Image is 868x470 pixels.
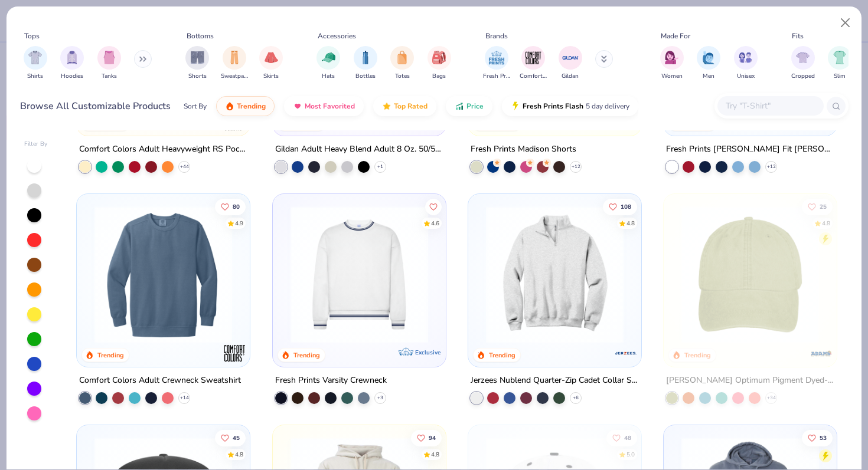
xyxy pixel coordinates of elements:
[739,51,752,64] img: Unisex Image
[316,46,340,81] button: filter button
[275,373,387,388] div: Fresh Prints Varsity Crewneck
[446,96,492,116] button: Price
[428,46,451,81] button: filter button
[223,110,247,134] img: Comfort Colors logo
[97,46,121,81] div: filter for Tanks
[235,219,243,228] div: 4.9
[221,46,248,81] div: filter for Sweatpants
[483,46,510,81] div: filter for Fresh Prints
[215,429,246,446] button: Like
[820,203,827,209] span: 25
[520,46,547,81] div: filter for Comfort Colors
[102,72,117,81] span: Tanks
[318,31,356,41] div: Accessories
[259,46,283,81] div: filter for Skirts
[791,72,815,81] span: Cropped
[430,219,439,228] div: 4.6
[466,101,484,111] span: Price
[586,100,629,113] span: 5 day delivery
[185,46,209,81] button: filter button
[322,51,335,64] img: Hats Image
[834,12,857,34] button: Close
[285,206,434,343] img: 4d4398e1-a86f-4e3e-85fd-b9623566810e
[322,72,335,81] span: Hats
[228,51,241,64] img: Sweatpants Image
[180,163,189,170] span: + 44
[791,46,815,81] div: filter for Cropped
[191,51,204,64] img: Shorts Image
[259,46,283,81] button: filter button
[661,31,690,41] div: Made For
[24,31,40,41] div: Tops
[66,51,79,64] img: Hoodies Image
[79,373,241,388] div: Comfort Colors Adult Crewneck Sweatshirt
[483,72,510,81] span: Fresh Prints
[626,219,635,228] div: 4.8
[767,395,776,402] span: + 34
[187,31,214,41] div: Bottoms
[97,46,121,81] button: filter button
[614,341,638,365] img: Jerzees logo
[215,198,246,215] button: Like
[796,51,810,64] img: Cropped Image
[233,435,240,441] span: 45
[737,72,755,81] span: Unisex
[606,429,637,446] button: Like
[661,72,683,81] span: Women
[483,46,510,81] button: filter button
[354,46,377,81] div: filter for Bottles
[225,101,234,111] img: trending.gif
[802,429,833,446] button: Like
[434,206,583,343] img: b6dde052-8961-424d-8094-bd09ce92eca4
[471,142,576,157] div: Fresh Prints Madison Shorts
[180,395,189,402] span: + 14
[660,46,684,81] div: filter for Women
[810,341,833,365] img: Adams logo
[390,46,414,81] div: filter for Totes
[703,72,714,81] span: Men
[377,163,383,170] span: + 1
[502,96,638,116] button: Fresh Prints Flash5 day delivery
[471,373,639,388] div: Jerzees Nublend Quarter-Zip Cadet Collar Sweatshirt
[524,49,542,67] img: Comfort Colors Image
[316,46,340,81] div: filter for Hats
[820,435,827,441] span: 53
[734,46,758,81] div: filter for Unisex
[430,450,439,459] div: 4.8
[488,49,505,67] img: Fresh Prints Image
[734,46,758,81] button: filter button
[24,46,47,81] div: filter for Shirts
[60,46,84,81] button: filter button
[20,99,171,113] div: Browse All Customizable Products
[284,96,364,116] button: Most Favorited
[802,198,833,215] button: Like
[666,142,834,157] div: Fresh Prints [PERSON_NAME] Fit [PERSON_NAME] Shirt
[834,72,846,81] span: Slim
[216,96,275,116] button: Trending
[676,206,825,343] img: 5bced5f3-53ea-498b-b5f0-228ec5730a9c
[188,72,207,81] span: Shorts
[791,46,815,81] button: filter button
[359,51,372,64] img: Bottles Image
[275,142,443,157] div: Gildan Adult Heavy Blend Adult 8 Oz. 50/50 Sweatpants
[697,46,720,81] div: filter for Men
[480,206,629,343] img: ff4ddab5-f3f6-4a83-b930-260fe1a46572
[626,450,635,459] div: 5.0
[373,96,436,116] button: Top Rated
[571,163,580,170] span: + 12
[828,46,851,81] button: filter button
[89,206,238,343] img: 1f2d2499-41e0-44f5-b794-8109adf84418
[666,373,834,388] div: [PERSON_NAME] Optimum Pigment Dyed-Cap
[221,46,248,81] button: filter button
[28,51,42,64] img: Shirts Image
[432,51,445,64] img: Bags Image
[523,101,583,111] span: Fresh Prints Flash
[233,203,240,209] span: 80
[185,46,209,81] div: filter for Shorts
[382,101,391,111] img: TopRated.gif
[624,435,631,441] span: 48
[184,101,207,111] div: Sort By
[520,72,547,81] span: Comfort Colors
[61,72,83,81] span: Hoodies
[419,110,442,134] img: Gildan logo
